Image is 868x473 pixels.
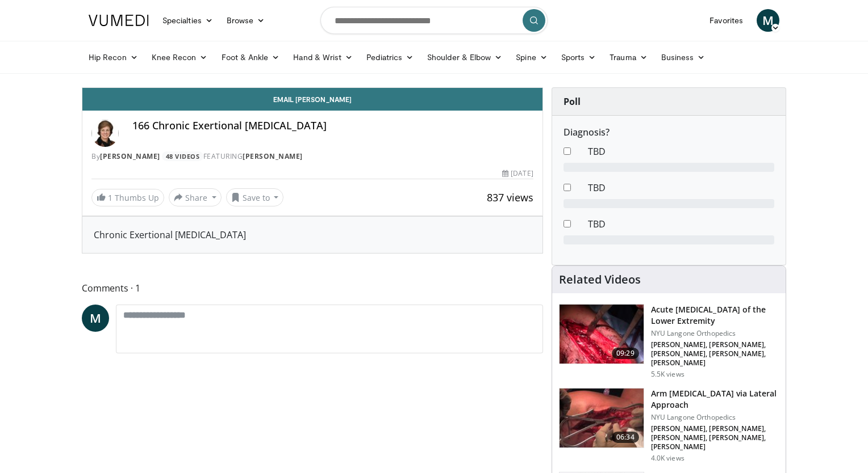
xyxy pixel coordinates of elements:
[564,95,581,108] strong: Poll
[145,46,215,69] a: Knee Recon
[502,168,533,179] div: [DATE]
[169,188,222,206] button: Share
[226,188,284,206] button: Save to
[559,304,779,379] a: 09:29 Acute [MEDICAL_DATA] of the Lower Extremity NYU Langone Orthopedics [PERSON_NAME], [PERSON_...
[559,273,641,286] h4: Related Videos
[100,151,160,161] a: [PERSON_NAME]
[82,88,542,111] a: Email [PERSON_NAME]
[757,9,779,32] a: M
[651,340,779,368] p: [PERSON_NAME], [PERSON_NAME], [PERSON_NAME], [PERSON_NAME], [PERSON_NAME]
[559,388,779,463] a: 06:34 Arm [MEDICAL_DATA] via Lateral Approach NYU Langone Orthopedics [PERSON_NAME], [PERSON_NAME...
[156,9,220,32] a: Specialties
[509,46,554,69] a: Spine
[579,217,783,231] dd: TBD
[651,413,779,422] p: NYU Langone Orthopedics
[487,191,533,204] span: 837 views
[162,151,203,161] a: 48 Videos
[108,192,112,203] span: 1
[560,305,644,364] img: c2iSbFw6b5_lmbUn4xMDoxOm1xO1xPzH.150x105_q85_crop-smart_upscale.jpg
[89,15,149,26] img: VuMedi Logo
[94,228,531,242] div: Chronic Exertional [MEDICAL_DATA]
[703,9,750,32] a: Favorites
[215,46,287,69] a: Foot & Ankle
[579,181,783,195] dd: TBD
[651,454,685,463] p: 4.0K views
[651,388,779,411] h3: Arm [MEDICAL_DATA] via Lateral Approach
[320,7,548,34] input: Search topics, interventions
[612,348,639,359] span: 09:29
[651,424,779,451] p: [PERSON_NAME], [PERSON_NAME], [PERSON_NAME], [PERSON_NAME], [PERSON_NAME]
[82,281,543,295] span: Comments 1
[82,46,145,69] a: Hip Recon
[91,151,533,162] div: By FEATURING
[554,46,603,69] a: Sports
[579,145,783,158] dd: TBD
[91,189,164,206] a: 1 Thumbs Up
[286,46,360,69] a: Hand & Wrist
[651,329,779,338] p: NYU Langone Orthopedics
[651,370,685,379] p: 5.5K views
[564,127,774,138] h6: Diagnosis?
[651,304,779,327] h3: Acute [MEDICAL_DATA] of the Lower Extremity
[603,46,654,69] a: Trauma
[132,120,533,132] h4: 166 Chronic Exertional [MEDICAL_DATA]
[243,151,303,161] a: [PERSON_NAME]
[360,46,420,69] a: Pediatrics
[91,120,119,147] img: Avatar
[560,388,644,447] img: 26c2fb22-2179-4823-b46b-995474f153c9.150x105_q85_crop-smart_upscale.jpg
[654,46,712,69] a: Business
[220,9,272,32] a: Browse
[82,305,109,332] a: M
[612,432,639,443] span: 06:34
[420,46,509,69] a: Shoulder & Elbow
